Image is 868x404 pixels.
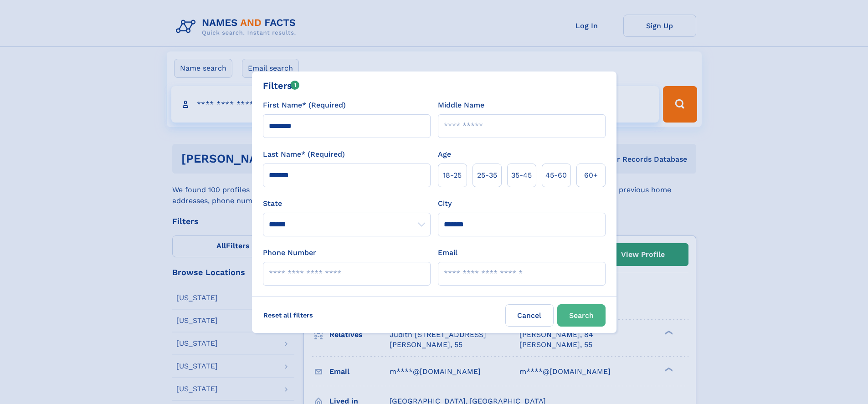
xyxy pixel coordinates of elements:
label: State [263,198,431,209]
label: First Name* (Required) [263,100,346,111]
span: 18‑25 [443,170,462,181]
label: Age [438,149,451,160]
span: 25‑35 [477,170,497,181]
label: Cancel [505,304,554,327]
span: 45‑60 [545,170,567,181]
label: Middle Name [438,100,484,111]
button: Search [557,304,606,327]
label: Phone Number [263,247,316,258]
label: Email [438,247,457,258]
label: Reset all filters [257,304,319,326]
span: 35‑45 [511,170,532,181]
label: City [438,198,452,209]
span: 60+ [584,170,598,181]
label: Last Name* (Required) [263,149,345,160]
div: Filters [263,79,300,92]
